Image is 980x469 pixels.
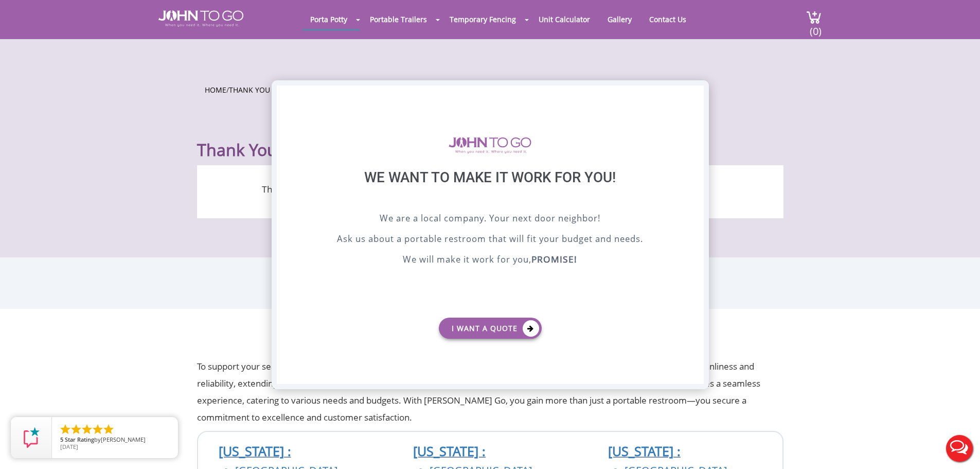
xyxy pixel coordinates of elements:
[81,423,93,436] li: 
[302,232,678,248] p: Ask us about a portable restroom that will fit your budget and needs.
[302,212,678,227] p: We are a local company. Your next door neighbor!
[70,423,82,436] li: 
[60,443,78,450] span: [DATE]
[101,436,146,443] span: [PERSON_NAME]
[60,437,170,444] span: by
[65,436,94,443] span: Star Rating
[60,436,63,443] span: 5
[439,318,542,339] a: I want a Quote
[687,85,703,103] div: X
[449,137,531,153] img: logo of viptogo
[531,253,577,265] b: PROMISE!
[939,428,980,469] button: Live Chat
[302,169,678,212] div: We want to make it work for you!
[102,423,115,436] li: 
[59,423,72,436] li: 
[21,427,42,448] img: Review Rating
[92,423,104,436] li: 
[302,253,678,268] p: We will make it work for you,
